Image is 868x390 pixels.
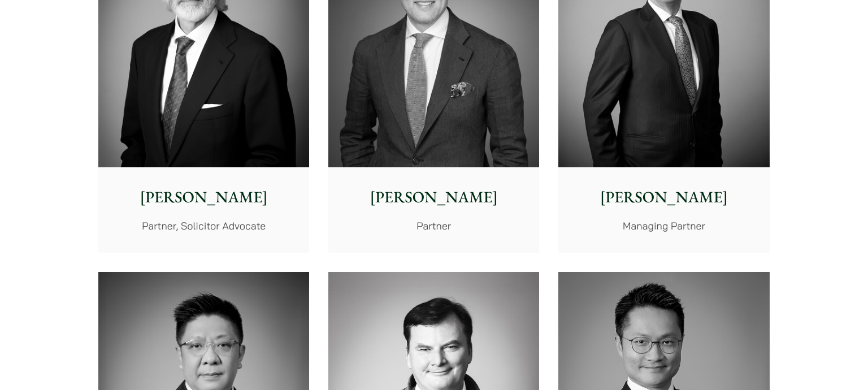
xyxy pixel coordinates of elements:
p: [PERSON_NAME] [107,185,300,209]
p: Partner [337,218,530,233]
p: Managing Partner [567,218,760,233]
p: Partner, Solicitor Advocate [107,218,300,233]
p: [PERSON_NAME] [337,185,530,209]
p: [PERSON_NAME] [567,185,760,209]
